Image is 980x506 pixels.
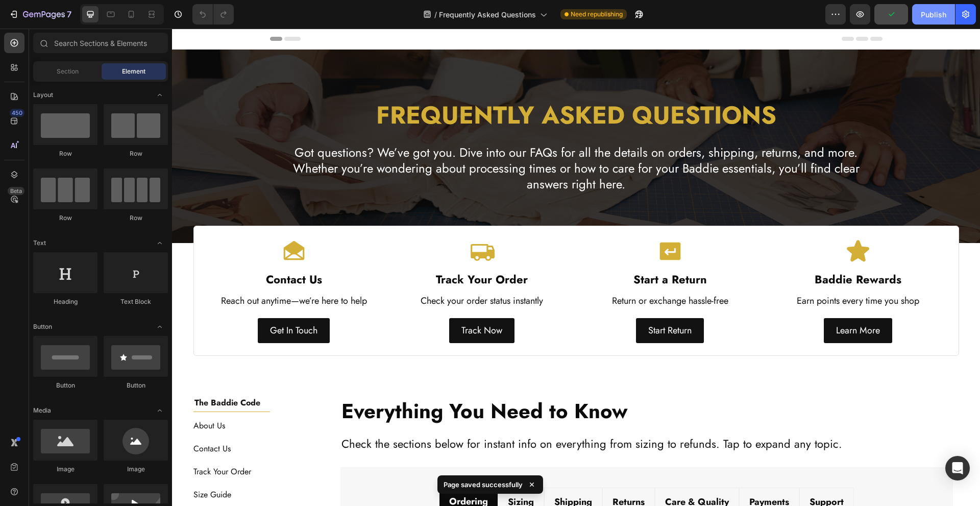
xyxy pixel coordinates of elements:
p: Return or exchange hassle-free [411,267,585,278]
strong: Track Your Order [264,243,356,259]
strong: Support [638,467,672,480]
div: Beta [8,187,24,195]
button: <p>About Us</p> [21,386,65,409]
div: Image [33,465,97,474]
p: Earn points every time you shop [599,267,773,278]
span: Media [33,406,51,415]
p: Track Your Order [21,436,79,451]
button: <p>Size Guide</p> [21,455,71,478]
span: Toggle open [152,235,168,251]
div: Image [104,465,168,474]
button: <p>Contact Us</p> [21,409,71,432]
div: Publish [921,9,946,20]
button: 7 [4,4,76,25]
div: Row [33,149,97,158]
p: Check your order status instantly [223,267,397,278]
h2: Everything You Need to Know [168,368,781,397]
strong: Sizing [336,467,362,480]
span: Need republishing [571,10,623,19]
button: <p>Track Your Order</p> [21,432,91,455]
a: Learn More [652,290,720,314]
div: Row [104,149,168,158]
p: Size Guide [21,459,59,474]
p: 7 [67,8,71,20]
strong: Payments [577,467,617,480]
h2: Start a Return [410,243,586,259]
p: Check the sections below for instant info on everything from sizing to refunds. Tap to expand any... [169,408,780,423]
p: Page saved successfully [444,479,523,490]
div: Button [104,381,168,390]
div: Row [104,213,168,223]
button: Publish [912,4,955,25]
iframe: Design area [172,29,980,506]
span: Element [122,67,145,76]
span: Layout [33,90,53,100]
div: Row [33,213,97,223]
div: Open Intercom Messenger [945,456,970,480]
div: Text Block [104,297,168,306]
span: Toggle open [152,87,168,103]
span: Frequently Asked Questions [439,9,536,20]
span: Button [33,322,52,331]
span: Text [33,238,46,248]
h2: The Baddie Code [21,368,146,381]
input: Search Sections & Elements [33,33,168,53]
span: / [434,9,437,20]
a: Track Now [277,290,342,314]
p: Learn More [664,294,708,310]
strong: Baddie Rewards [643,243,729,259]
p: Contact Us [21,413,59,428]
strong: Ordering [277,466,316,479]
div: 450 [10,109,24,117]
span: Toggle open [152,402,168,419]
div: Button [33,381,97,390]
span: Toggle open [152,319,168,335]
div: Undo/Redo [192,4,234,25]
strong: Shipping [382,467,420,480]
strong: Returns [440,467,473,480]
p: Track Now [289,294,330,310]
p: About Us [21,390,53,405]
div: Heading [33,297,97,306]
strong: Care & Quality [493,467,557,480]
p: Start Return [476,294,520,310]
button: <p>Start Return</p> [464,290,532,314]
span: Section [57,67,79,76]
